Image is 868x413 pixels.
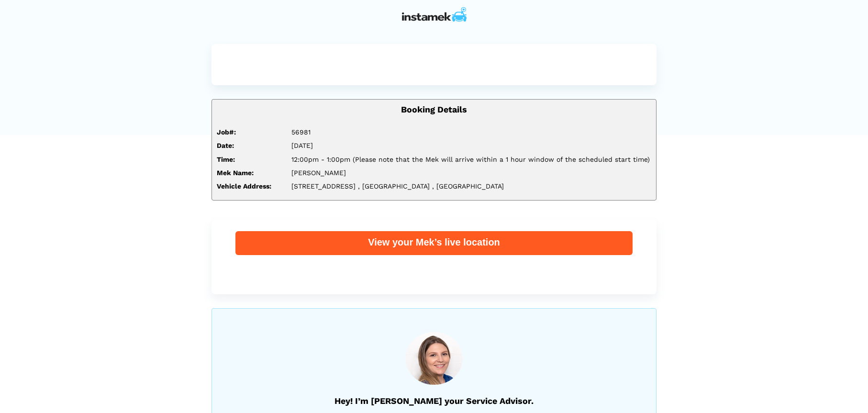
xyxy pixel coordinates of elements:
[217,104,651,114] h5: Booking Details
[217,156,235,163] strong: Time:
[236,396,632,406] h5: Hey! I’m [PERSON_NAME] your Service Advisor.
[235,236,633,248] div: View your Mek’s live location
[432,182,504,190] span: , [GEOGRAPHIC_DATA]
[217,142,234,149] strong: Date:
[284,155,658,164] div: 12:00pm - 1:00pm (Please note that the Mek will arrive within a 1 hour window of the scheduled st...
[217,169,254,177] strong: Mek Name:
[291,182,356,190] span: [STREET_ADDRESS]
[284,141,658,150] div: [DATE]
[217,128,236,136] strong: Job#:
[284,168,658,177] div: [PERSON_NAME]
[284,128,658,136] div: 56981
[217,182,271,190] strong: Vehicle Address:
[358,182,430,190] span: , [GEOGRAPHIC_DATA]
